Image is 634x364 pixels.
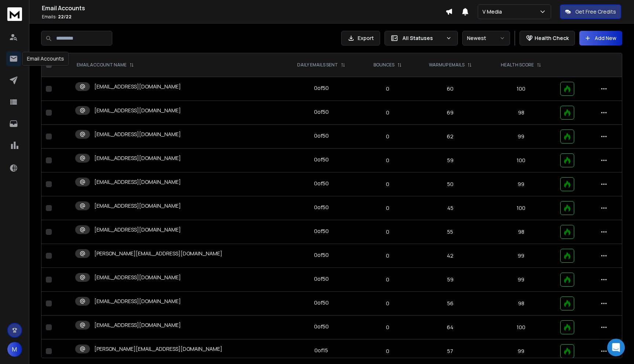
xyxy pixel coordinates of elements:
button: Health Check [520,31,575,45]
div: 0 of 50 [314,108,329,116]
button: M [7,342,22,357]
div: 0 of 50 [314,275,329,283]
p: 0 [365,324,410,331]
p: [EMAIL_ADDRESS][DOMAIN_NAME] [94,107,181,114]
div: 0 of 50 [314,132,329,139]
div: 0 of 50 [314,180,329,187]
img: logo [7,7,22,21]
p: [EMAIL_ADDRESS][DOMAIN_NAME] [94,226,181,233]
td: 59 [414,268,487,292]
p: Emails : [42,14,445,20]
td: 98 [487,220,555,244]
p: [EMAIL_ADDRESS][DOMAIN_NAME] [94,154,181,162]
button: Export [341,31,380,45]
td: 50 [414,172,487,196]
p: [EMAIL_ADDRESS][DOMAIN_NAME] [94,202,181,210]
td: 100 [487,149,555,172]
p: V Media [482,8,505,15]
div: 0 of 50 [314,251,329,259]
td: 99 [487,172,555,196]
td: 100 [487,77,555,101]
p: Health Check [535,34,569,42]
p: 0 [365,181,410,188]
td: 42 [414,244,487,268]
div: 0 of 50 [314,204,329,211]
p: WARMUP EMAILS [429,62,464,68]
p: [EMAIL_ADDRESS][DOMAIN_NAME] [94,321,181,329]
div: 0 of 50 [314,227,329,235]
p: Get Free Credits [575,8,616,15]
td: 69 [414,101,487,125]
p: All Statuses [402,34,443,42]
td: 45 [414,196,487,220]
div: 0 of 50 [314,323,329,330]
td: 59 [414,149,487,172]
button: Newest [462,31,510,45]
td: 56 [414,292,487,316]
p: 0 [365,157,410,164]
p: 0 [365,204,410,212]
td: 57 [414,339,487,363]
p: BOUNCES [374,62,394,68]
p: 0 [365,252,410,259]
div: EMAIL ACCOUNT NAME [77,62,134,68]
p: 0 [365,276,410,283]
td: 99 [487,125,555,149]
p: [EMAIL_ADDRESS][DOMAIN_NAME] [94,178,181,186]
td: 99 [487,268,555,292]
p: DAILY EMAILS SENT [297,62,338,68]
h1: Email Accounts [42,4,445,12]
div: 0 of 50 [314,299,329,306]
p: [PERSON_NAME][EMAIL_ADDRESS][DOMAIN_NAME] [94,345,222,353]
button: Add New [579,31,622,45]
p: 0 [365,109,410,116]
p: [EMAIL_ADDRESS][DOMAIN_NAME] [94,131,181,138]
td: 99 [487,339,555,363]
td: 60 [414,77,487,101]
td: 100 [487,316,555,339]
div: Email Accounts [22,52,69,66]
td: 62 [414,125,487,149]
p: 0 [365,347,410,355]
p: 0 [365,300,410,307]
p: 0 [365,133,410,140]
div: 0 of 15 [314,347,328,354]
p: 0 [365,228,410,236]
td: 100 [487,196,555,220]
td: 55 [414,220,487,244]
span: 22 / 22 [58,14,72,20]
p: 0 [365,85,410,92]
p: [EMAIL_ADDRESS][DOMAIN_NAME] [94,298,181,305]
td: 64 [414,316,487,339]
p: [EMAIL_ADDRESS][DOMAIN_NAME] [94,83,181,90]
div: 0 of 50 [314,156,329,163]
p: HEALTH SCORE [501,62,534,68]
td: 98 [487,292,555,316]
td: 99 [487,244,555,268]
div: 0 of 50 [314,84,329,92]
div: Open Intercom Messenger [607,339,625,356]
p: [EMAIL_ADDRESS][DOMAIN_NAME] [94,274,181,281]
p: [PERSON_NAME][EMAIL_ADDRESS][DOMAIN_NAME] [94,250,222,257]
button: Get Free Credits [560,4,621,19]
td: 98 [487,101,555,125]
